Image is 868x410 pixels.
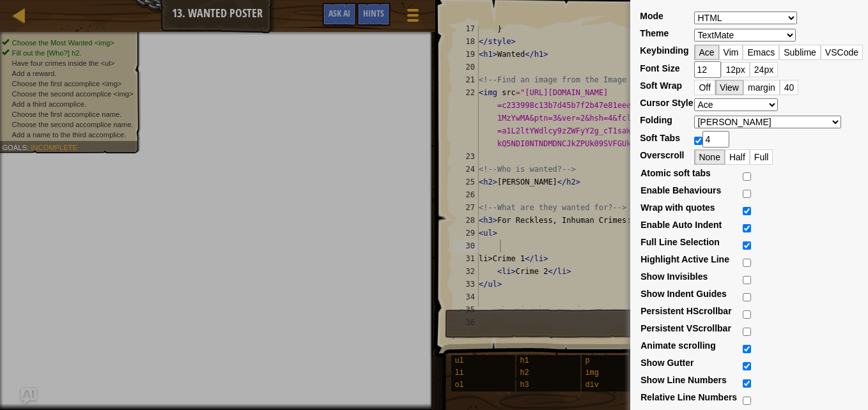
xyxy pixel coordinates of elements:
button: Off [694,80,715,95]
label: Show Line Numbers [640,374,727,386]
button: Sublime [779,45,821,60]
label: Show Invisibles [640,270,708,283]
button: 40 [780,80,799,95]
button: Emacs [743,45,779,60]
label: Enable Behaviours [640,184,721,197]
input: Tab Size [702,131,729,148]
label: Relative Line Numbers [640,391,737,404]
label: Cursor Style [640,96,693,109]
button: Half [725,149,750,165]
button: Full [750,149,773,165]
label: Highlight Active Line [640,253,729,266]
label: Font Size [640,62,679,75]
label: Animate scrolling [640,339,715,352]
label: Theme [640,27,669,40]
button: 24px [750,62,778,77]
button: None [694,149,724,165]
label: Mode [640,10,663,22]
label: Enable Auto Indent [640,218,722,231]
button: margin [743,80,780,95]
label: Full Line Selection [640,236,720,248]
label: Soft Wrap [640,79,682,92]
label: Atomic soft tabs [640,167,711,179]
label: Overscroll [640,149,684,162]
button: Ace [694,45,718,60]
label: Show Indent Guides [640,287,727,300]
label: Persistent HScrollbar [640,305,731,317]
label: Folding [640,114,672,126]
label: Persistent VScrollbar [640,322,731,335]
button: Vim [719,45,743,60]
label: Show Gutter [640,356,694,369]
button: View [715,80,743,95]
button: 12px [721,62,749,77]
button: VSCode [821,45,863,60]
label: Keybinding [640,44,688,57]
label: Wrap with quotes [640,201,715,214]
label: Soft Tabs [640,132,680,144]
